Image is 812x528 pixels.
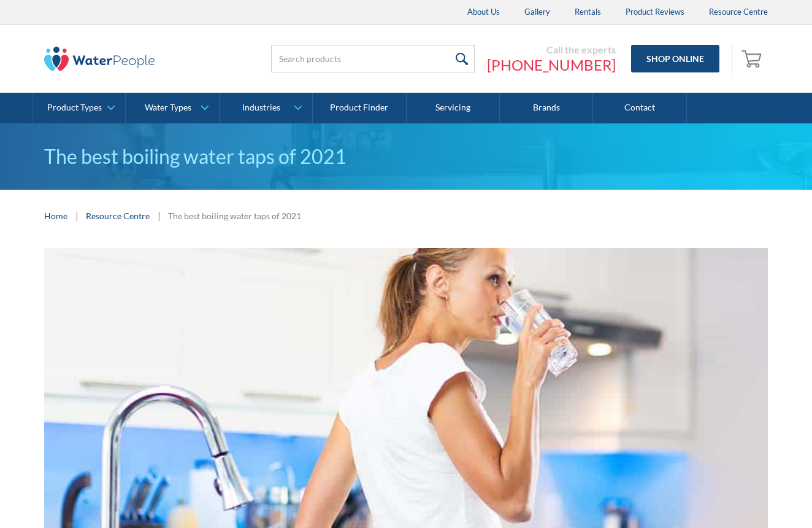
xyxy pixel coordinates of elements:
[74,208,80,223] div: |
[33,93,125,123] a: Product Types
[593,93,686,123] a: Contact
[145,103,191,113] div: Water Types
[631,45,719,72] a: Shop Online
[741,49,765,68] img: shopping cart
[313,93,406,123] a: Product Finder
[44,142,768,171] h1: The best boiling water taps of 2021
[487,44,616,56] div: Call the experts
[500,93,593,123] a: Brands
[126,93,218,123] a: Water Types
[738,44,768,74] a: Open cart
[407,93,500,123] a: Servicing
[44,209,67,222] a: Home
[271,45,475,72] input: Search products
[168,209,301,222] div: The best boiling water taps of 2021
[47,103,102,113] div: Product Types
[156,208,162,223] div: |
[220,93,312,123] a: Industries
[86,209,150,222] a: Resource Centre
[242,103,280,113] div: Industries
[487,56,616,74] a: [PHONE_NUMBER]
[44,47,155,71] img: The Water People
